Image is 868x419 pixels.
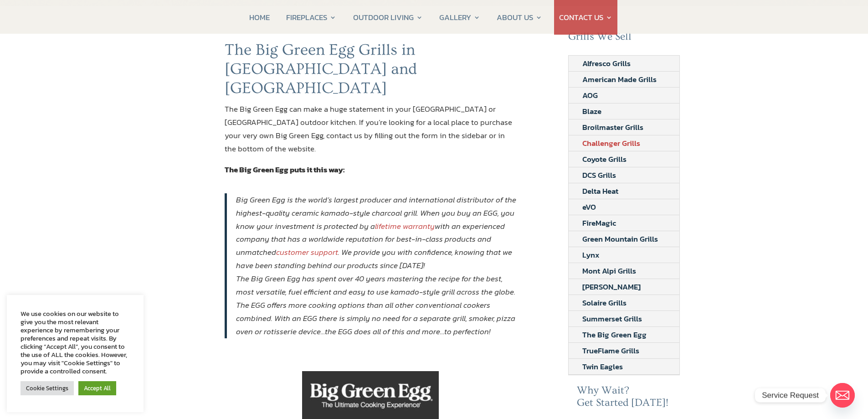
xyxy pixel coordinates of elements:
a: Lynx [569,247,613,263]
a: Summerset Grills [569,311,656,326]
a: DCS Grills [569,167,630,183]
a: Blaze [569,103,615,119]
a: FireMagic [569,215,630,231]
h2: Grills We Sell [568,31,680,48]
a: lifetime warranty [375,220,435,232]
a: eVO [569,199,610,215]
a: Solaire Grills [569,295,640,310]
a: American Made Grills [569,72,670,87]
div: We use cookies on our website to give you the most relevant experience by remembering your prefer... [21,310,130,375]
a: customer support [276,246,338,258]
a: Email [830,383,855,408]
a: Green Mountain Grills [569,231,672,247]
a: Twin Eagles [569,359,637,374]
a: Challenger Grills [569,135,654,151]
a: TrueFlame Grills [569,343,653,358]
a: Cookie Settings [21,381,74,395]
h1: The Big Green Egg Grills in [GEOGRAPHIC_DATA] and [GEOGRAPHIC_DATA] [225,41,517,103]
a: [PERSON_NAME] [569,279,654,295]
h2: Why Wait? Get Started [DATE]! [577,384,671,414]
a: Alfresco Grills [569,56,644,71]
a: Coyote Grills [569,151,640,167]
strong: The Big Green Egg puts it this way: [225,164,344,176]
a: Accept All [78,381,116,395]
em: The Big Green Egg has spent over 40 years mastering the recipe for the best, most versatile, fuel... [236,273,515,337]
em: Big Green Egg is the world’s largest producer and international distributor of the highest-qualit... [236,194,516,272]
a: Broilmaster Grills [569,119,657,135]
p: The Big Green Egg can make a huge statement in your [GEOGRAPHIC_DATA] or [GEOGRAPHIC_DATA] outdoo... [225,103,517,163]
a: The Big Green Egg [569,327,660,342]
a: AOG [569,88,611,103]
a: Mont Alpi Grills [569,263,650,279]
a: Delta Heat [569,183,632,199]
